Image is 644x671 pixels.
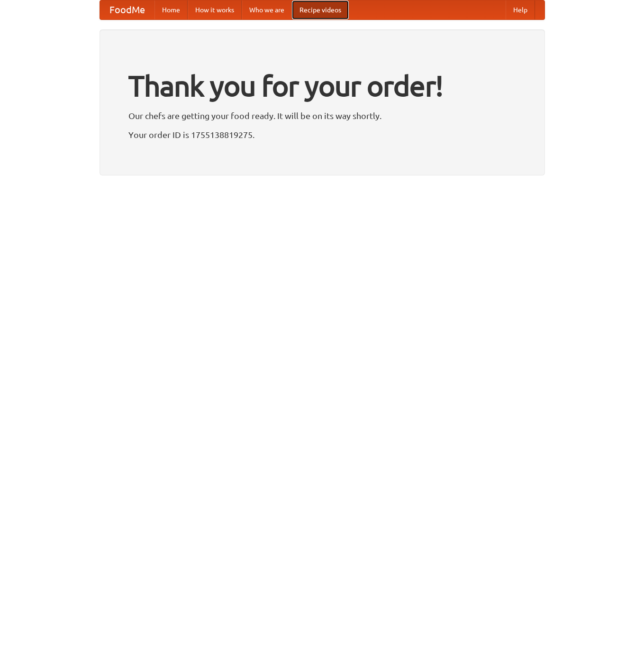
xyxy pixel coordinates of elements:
[242,0,292,19] a: Who we are
[188,0,242,19] a: How it works
[100,0,154,19] a: FoodMe
[128,128,516,142] p: Your order ID is 1755138819275.
[128,109,516,123] p: Our chefs are getting your food ready. It will be on its way shortly.
[128,63,516,109] h1: Thank you for your order!
[506,0,535,19] a: Help
[292,0,349,19] a: Recipe videos
[154,0,188,19] a: Home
